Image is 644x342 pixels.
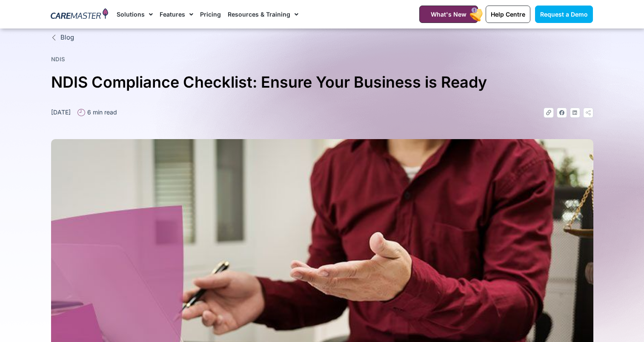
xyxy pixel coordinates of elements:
[535,6,593,23] a: Request a Demo
[85,108,117,117] span: 6 min read
[51,108,71,116] time: [DATE]
[540,11,588,18] span: Request a Demo
[486,6,530,23] a: Help Centre
[58,33,74,43] span: Blog
[51,56,65,63] a: NDIS
[491,11,525,18] span: Help Centre
[431,11,467,18] span: What's New
[419,6,478,23] a: What's New
[51,8,108,21] img: CareMaster Logo
[51,70,593,95] h1: NDIS Compliance Checklist: Ensure Your Business is Ready
[51,33,593,43] a: Blog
